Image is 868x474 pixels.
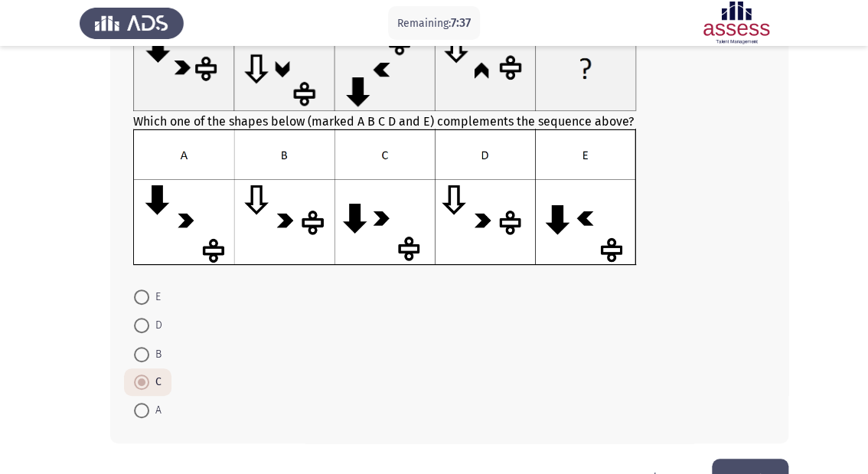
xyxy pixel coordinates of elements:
span: 7:37 [451,15,471,30]
img: Assess Talent Management logo [80,2,184,44]
span: C [149,373,162,391]
span: D [149,316,162,335]
img: UkFYYV8wNzlfQS5wbmcxNjkxMzA0OTgzOTc4.png [133,25,636,111]
img: UkFYYV8wNzlfQi5wbmcxNjkxMzIzNTY2Mzg0.png [133,129,636,264]
span: E [149,288,161,306]
span: B [149,345,162,364]
p: Remaining: [397,14,471,33]
div: Which one of the shapes below (marked A B C D and E) complements the sequence above? [133,25,765,268]
span: A [149,401,162,420]
img: Assessment logo of Assessment En (Focus & 16PD) [684,2,788,44]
